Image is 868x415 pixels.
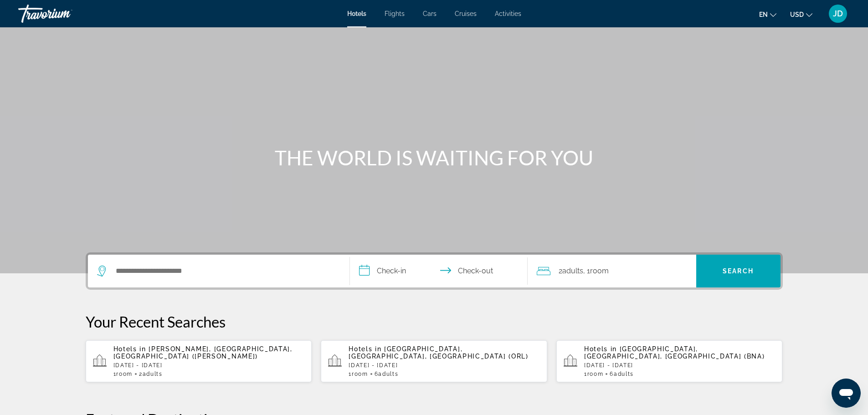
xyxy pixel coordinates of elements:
span: Room [116,371,133,377]
span: Search [723,267,754,275]
button: Hotels in [GEOGRAPHIC_DATA], [GEOGRAPHIC_DATA], [GEOGRAPHIC_DATA] (ORL)[DATE] - [DATE]1Room6Adults [321,340,547,383]
a: Cars [423,10,437,17]
a: Activities [495,10,521,17]
div: Search widget [88,255,781,287]
span: Hotels in [584,345,617,353]
span: 1 [349,371,368,377]
button: Hotels in [PERSON_NAME], [GEOGRAPHIC_DATA], [GEOGRAPHIC_DATA] ([PERSON_NAME])[DATE] - [DATE]1Room... [86,340,312,383]
button: Change language [759,8,776,21]
button: Change currency [790,8,812,21]
span: Adults [143,371,163,377]
span: [PERSON_NAME], [GEOGRAPHIC_DATA], [GEOGRAPHIC_DATA] ([PERSON_NAME]) [113,345,293,360]
span: , 1 [583,265,609,277]
h1: THE WORLD IS WAITING FOR YOU [263,146,605,169]
a: Travorium [18,2,109,26]
input: Search hotel destination [115,264,336,278]
span: en [759,11,768,18]
a: Flights [385,10,405,17]
iframe: Button to launch messaging window [832,379,861,408]
span: 2 [559,265,583,277]
span: [GEOGRAPHIC_DATA], [GEOGRAPHIC_DATA], [GEOGRAPHIC_DATA] (ORL) [349,345,529,360]
span: Hotels in [349,345,381,353]
span: USD [790,11,804,18]
span: JD [833,9,843,18]
span: Adults [562,266,583,275]
a: Hotels [347,10,366,17]
p: Your Recent Searches [86,313,783,331]
p: [DATE] - [DATE] [584,362,776,369]
button: User Menu [826,4,850,23]
span: [GEOGRAPHIC_DATA], [GEOGRAPHIC_DATA], [GEOGRAPHIC_DATA] (BNA) [584,345,765,360]
span: Adults [378,371,398,377]
p: [DATE] - [DATE] [349,362,540,369]
p: [DATE] - [DATE] [113,362,305,369]
span: Adults [614,371,634,377]
span: Room [352,371,368,377]
span: 1 [113,371,133,377]
span: Room [590,266,609,275]
button: Hotels in [GEOGRAPHIC_DATA], [GEOGRAPHIC_DATA], [GEOGRAPHIC_DATA] (BNA)[DATE] - [DATE]1Room6Adults [556,340,783,383]
span: 2 [139,371,163,377]
button: Travelers: 2 adults, 0 children [528,255,696,287]
span: 6 [610,371,634,377]
span: 6 [375,371,399,377]
a: Cruises [455,10,477,17]
span: Hotels in [113,345,146,353]
button: Select check in and out date [350,255,528,287]
span: 1 [584,371,603,377]
button: Search [696,255,781,287]
span: Room [587,371,604,377]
